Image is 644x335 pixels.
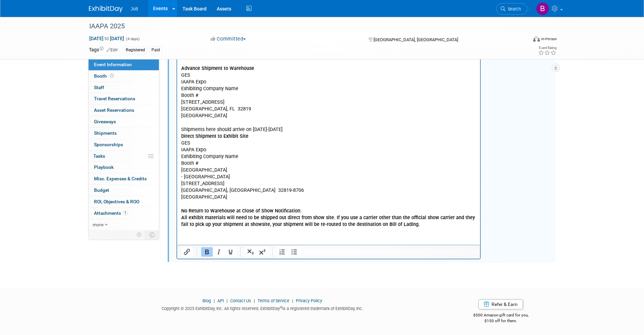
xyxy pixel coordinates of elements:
a: API [217,298,224,303]
img: ExhibitDay [89,6,123,12]
div: Event Format [487,35,557,45]
span: Giveaways [94,119,116,124]
span: Travel Reservations [94,96,135,101]
a: Misc. Expenses & Credits [89,173,159,184]
span: more [93,222,103,227]
span: Jolt [131,6,138,11]
span: Shipments [94,130,117,136]
span: [GEOGRAPHIC_DATA], [GEOGRAPHIC_DATA] [374,37,458,42]
a: Shipments [89,128,159,139]
span: to [103,36,110,41]
span: | [212,298,216,303]
a: Staff [89,82,159,93]
a: Travel Reservations [89,93,159,104]
span: 1 [123,210,128,215]
div: In-Person [541,36,557,42]
img: Brooke Valderrama [536,2,549,15]
td: Toggle Event Tabs [145,230,159,239]
a: Search [496,3,527,15]
span: (4 days) [125,37,140,41]
span: Budget [94,187,109,193]
span: Staff [94,85,104,90]
div: Paid [149,47,162,54]
span: Booth [94,73,115,79]
a: Privacy Policy [296,298,322,303]
a: Refer & Earn [478,299,523,309]
a: Event Information [89,59,159,70]
img: Format-Inperson.png [533,36,540,42]
span: [DATE] [DATE] [89,35,124,42]
button: Committed [208,35,248,43]
span: Attachments [94,210,128,216]
a: Edit [106,48,118,52]
div: Registered [124,47,147,54]
a: Giveaways [89,116,159,127]
a: Budget [89,185,159,196]
div: Event Rating [538,46,556,50]
span: Misc. Expenses & Credits [94,176,147,181]
div: $150 off for them. [446,318,555,324]
a: Asset Reservations [89,105,159,116]
span: Playbook [94,164,114,170]
div: IAAPA 2025 [87,20,517,32]
sup: ® [280,306,282,309]
a: Tasks [89,151,159,162]
a: Playbook [89,162,159,173]
a: Sponsorships [89,139,159,150]
a: Booth [89,71,159,82]
span: | [290,298,295,303]
span: | [252,298,257,303]
a: Attachments1 [89,208,159,219]
a: more [89,219,159,230]
a: Contact Us [230,298,251,303]
td: Personalize Event Tab Strip [134,230,145,239]
span: Event Information [94,62,132,67]
div: Copyright © 2025 ExhibitDay, Inc. All rights reserved. ExhibitDay is a registered trademark of Ex... [89,304,436,312]
a: Blog [202,298,211,303]
span: ROI, Objectives & ROO [94,199,139,204]
td: Tags [89,46,118,54]
div: $500 Amazon gift card for you, [446,308,555,324]
span: Asset Reservations [94,107,134,113]
a: Terms of Service [258,298,289,303]
span: Search [505,6,521,11]
a: ROI, Objectives & ROO [89,196,159,207]
span: Sponsorships [94,142,123,147]
span: | [225,298,229,303]
span: Booth not reserved yet [109,73,115,78]
span: Tasks [93,153,105,159]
